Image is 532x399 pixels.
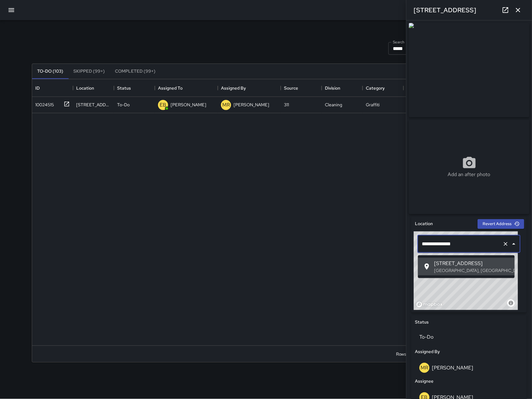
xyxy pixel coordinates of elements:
p: To-Do [117,102,130,108]
p: [PERSON_NAME] [234,102,269,108]
span: [STREET_ADDRESS] [434,260,510,267]
p: [PERSON_NAME] [171,102,206,108]
p: MR [222,101,230,109]
div: Source [284,79,298,97]
div: Assigned To [158,79,183,97]
p: [GEOGRAPHIC_DATA], [GEOGRAPHIC_DATA], [GEOGRAPHIC_DATA] [434,267,510,274]
div: ID [35,79,40,97]
div: 10024515 [33,99,54,108]
div: Division [325,79,340,97]
div: Graffiti [366,102,380,108]
div: ID [32,79,73,97]
div: Assigned To [155,79,218,97]
div: Status [117,79,131,97]
div: 405 10th Street [76,102,111,108]
div: Source [281,79,322,97]
div: Status [114,79,155,97]
div: Cleaning [325,102,342,108]
p: Rows per page: [396,351,426,357]
button: To-Do (103) [32,64,68,79]
p: EB [160,101,167,109]
div: Assigned By [218,79,281,97]
div: Category [366,79,385,97]
div: Division [322,79,363,97]
div: Category [363,79,404,97]
div: Location [76,79,94,97]
button: Skipped (99+) [68,64,110,79]
div: Assigned By [221,79,246,97]
label: Search [393,39,405,45]
div: Location [73,79,114,97]
button: Completed (99+) [110,64,161,79]
div: 311 [284,102,289,108]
